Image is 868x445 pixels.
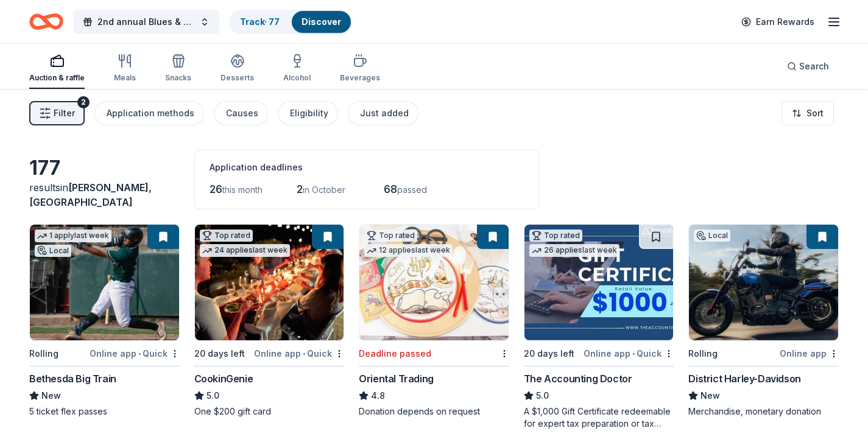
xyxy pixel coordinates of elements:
button: Filter2 [29,101,85,125]
a: Image for Oriental TradingTop rated12 applieslast weekDeadline passedOriental Trading4.8Donation ... [359,224,509,418]
button: Search [777,54,839,79]
span: in [29,181,152,208]
div: Local [694,230,730,242]
div: Just added [360,106,409,121]
span: in October [303,184,345,195]
a: Discover [302,16,341,27]
a: Image for Bethesda Big Train1 applylast weekLocalRollingOnline app•QuickBethesda Big TrainNew5 ti... [29,224,180,418]
a: Image for The Accounting DoctorTop rated26 applieslast week20 days leftOnline app•QuickThe Accoun... [524,224,674,430]
div: Application methods [107,106,194,121]
div: results [29,180,180,209]
button: Application methods [94,101,204,125]
button: Causes [214,101,268,125]
div: Desserts [221,73,254,83]
div: Application deadlines [210,160,524,175]
div: Online app Quick [584,346,674,361]
img: Image for CookinGenie [195,225,344,340]
button: Snacks [165,49,191,89]
a: Track· 77 [240,16,280,27]
span: Sort [806,106,824,121]
div: Eligibility [290,106,328,121]
div: CookinGenie [194,371,253,386]
div: Online app Quick [254,346,344,361]
div: Oriental Trading [359,371,434,386]
div: 177 [29,156,180,180]
div: Top rated [364,230,417,242]
div: 12 applies last week [364,244,453,257]
button: Beverages [340,49,380,89]
span: 26 [210,183,222,195]
img: Image for District Harley-Davidson [689,225,838,340]
img: Image for Bethesda Big Train [30,225,179,340]
div: Local [35,245,71,257]
div: Top rated [200,230,253,242]
div: Alcohol [283,73,311,83]
div: Top rated [529,230,582,242]
button: Track· 77Discover [229,10,352,34]
div: Meals [114,73,136,83]
button: Alcohol [283,49,311,89]
div: Merchandise, monetary donation [688,405,839,418]
div: 26 applies last week [529,244,619,257]
div: 1 apply last week [35,230,111,242]
a: Home [29,7,63,36]
span: passed [397,184,427,195]
span: New [41,388,61,403]
img: Image for Oriental Trading [359,225,509,340]
div: 20 days left [194,346,245,361]
div: Donation depends on request [359,405,509,418]
button: Meals [114,49,136,89]
span: Filter [54,106,75,121]
div: Snacks [165,73,191,83]
span: • [632,349,635,359]
a: Image for District Harley-DavidsonLocalRollingOnline appDistrict Harley-DavidsonNewMerchandise, m... [688,224,839,418]
div: Auction & raffle [29,73,85,83]
span: 2 [297,183,303,195]
span: • [303,349,305,359]
button: Sort [782,101,834,125]
div: 20 days left [524,346,574,361]
div: Rolling [29,346,58,361]
div: 2 [77,96,90,108]
div: 5 ticket flex passes [29,405,180,418]
span: Search [799,59,829,74]
span: • [138,349,141,359]
div: Beverages [340,73,380,83]
span: 4.8 [371,388,385,403]
span: this month [222,184,263,195]
div: Causes [226,106,258,121]
div: Online app [780,346,839,361]
a: Image for CookinGenieTop rated24 applieslast week20 days leftOnline app•QuickCookinGenie5.0One $2... [194,224,345,418]
button: Just added [348,101,418,125]
button: Desserts [221,49,254,89]
img: Image for The Accounting Doctor [524,225,674,340]
button: Eligibility [278,101,338,125]
div: Bethesda Big Train [29,371,116,386]
span: 5.0 [206,388,219,403]
span: 2nd annual Blues & Brews Charity Crab Feast [97,15,195,29]
span: 5.0 [536,388,549,403]
a: Earn Rewards [734,11,822,33]
div: Deadline passed [359,346,431,361]
div: 24 applies last week [200,244,290,257]
button: Auction & raffle [29,49,85,89]
span: New [700,388,720,403]
div: District Harley-Davidson [688,371,800,386]
div: One $200 gift card [194,405,345,418]
span: 68 [384,183,397,195]
div: Rolling [688,346,718,361]
div: Online app Quick [90,346,180,361]
span: [PERSON_NAME], [GEOGRAPHIC_DATA] [29,181,152,208]
div: A $1,000 Gift Certificate redeemable for expert tax preparation or tax resolution services—recipi... [524,405,674,430]
div: The Accounting Doctor [524,371,632,386]
button: 2nd annual Blues & Brews Charity Crab Feast [73,10,219,34]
